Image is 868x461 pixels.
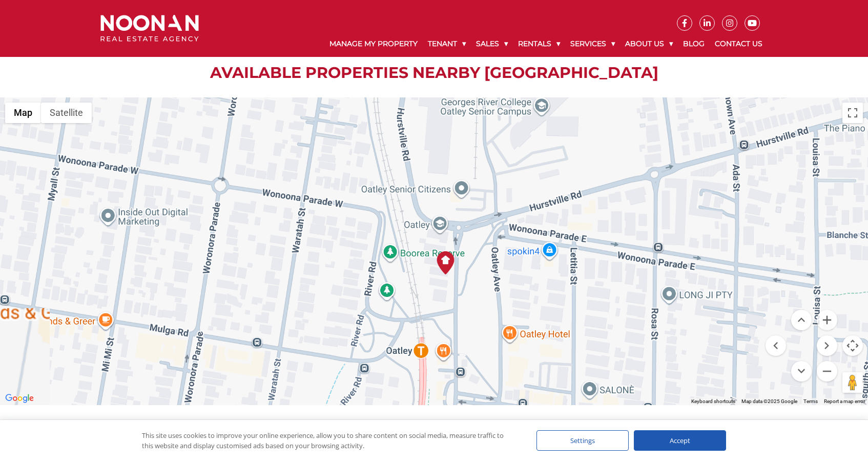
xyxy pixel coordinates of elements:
[536,430,629,451] div: Settings
[842,372,863,393] button: Drag Pegman onto the map to open Street View
[513,31,565,57] a: Rentals
[766,335,786,356] button: Move left
[803,398,818,404] a: Terms (opens in new tab)
[791,361,812,382] button: Move down
[620,31,678,57] a: About Us
[3,392,36,405] img: Google
[678,31,710,57] a: Blog
[710,31,768,57] a: Contact Us
[142,430,516,451] div: This site uses cookies to improve your online experience, allow you to share content on social me...
[817,335,837,356] button: Move right
[817,361,837,382] button: Zoom out
[817,310,837,330] button: Zoom in
[634,430,726,451] div: Accept
[5,103,41,123] button: Show street map
[423,31,471,57] a: Tenant
[41,103,92,123] button: Show satellite imagery
[565,31,620,57] a: Services
[791,310,812,330] button: Move up
[100,15,199,42] img: Noonan Real Estate Agency
[3,392,36,405] a: Click to see this area on Google Maps
[842,103,863,123] button: Toggle fullscreen view
[471,31,513,57] a: Sales
[741,398,797,404] span: Map data ©2025 Google
[842,335,863,356] button: Map camera controls
[691,398,735,405] button: Keyboard shortcuts
[324,31,423,57] a: Manage My Property
[824,398,865,404] a: Report a map error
